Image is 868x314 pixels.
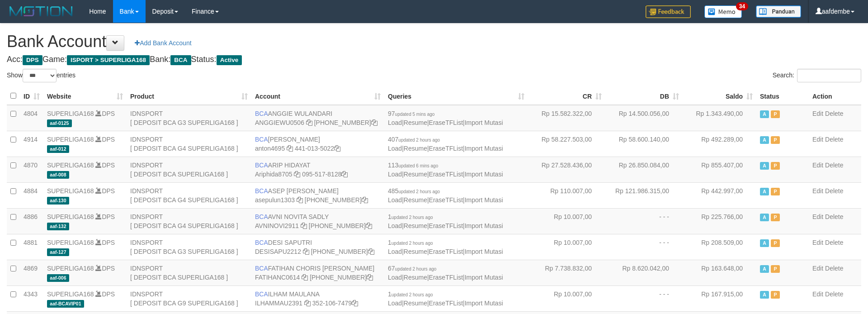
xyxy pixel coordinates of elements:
td: Rp 1.343.490,00 [683,105,756,131]
a: Resume [404,119,427,126]
a: Copy 4062280453 to clipboard [368,248,374,255]
th: Website: activate to sort column ascending [43,87,127,105]
td: IDNSPORT [ DEPOSIT BCA SUPERLIGA168 ] [127,260,251,285]
a: Delete [825,162,843,169]
a: FATIHANC0614 [255,274,300,281]
td: IDNSPORT [ DEPOSIT BCA G3 SUPERLIGA168 ] [127,105,251,131]
span: Paused [771,136,780,144]
a: EraseTFList [429,222,463,229]
th: Queries: activate to sort column ascending [384,87,528,105]
a: Edit [812,213,823,220]
td: [PERSON_NAME] 441-013-5022 [251,131,384,157]
span: Active [760,265,769,273]
span: Active [760,239,769,247]
span: | | | [388,187,503,204]
a: SUPERLIGA168 [47,187,94,195]
td: 4804 [20,105,43,131]
span: 1 [388,290,433,298]
span: | | | [388,110,503,126]
span: aaf-006 [47,274,69,282]
td: 4914 [20,131,43,157]
span: aaf-130 [47,197,69,205]
span: 67 [388,265,436,272]
a: Copy 4062280135 to clipboard [366,222,372,229]
img: Feedback.jpg [646,5,691,18]
td: 4884 [20,182,43,208]
span: Paused [771,110,780,118]
td: IDNSPORT [ DEPOSIT BCA SUPERLIGA168 ] [127,157,251,182]
a: Load [388,274,402,281]
td: DPS [43,131,127,157]
a: Copy ANGGIEWU0506 to clipboard [306,119,312,126]
span: aaf-012 [47,145,69,153]
span: updated 2 hours ago [398,189,440,194]
td: FATIHAN CHORIS [PERSON_NAME] [PHONE_NUMBER] [251,260,384,285]
th: Account: activate to sort column ascending [251,87,384,105]
td: IDNSPORT [ DEPOSIT BCA G3 SUPERLIGA168 ] [127,234,251,260]
td: ILHAM MAULANA 352-106-7479 [251,285,384,311]
a: Import Mutasi [465,222,503,229]
a: SUPERLIGA168 [47,162,94,169]
td: DPS [43,285,127,311]
span: | | | [388,290,503,307]
span: Active [760,162,769,170]
td: 4869 [20,260,43,285]
a: Copy 4062281727 to clipboard [367,274,373,281]
span: 97 [388,110,434,117]
th: DB: activate to sort column ascending [605,87,683,105]
span: BCA [255,136,268,143]
td: Rp 10.007,00 [528,285,605,311]
td: Rp 26.850.084,00 [605,157,683,182]
td: 4886 [20,208,43,234]
td: 4343 [20,285,43,311]
span: Paused [771,265,780,273]
a: asepulun1303 [255,196,295,204]
a: Resume [404,196,427,204]
a: Edit [812,290,823,298]
td: Rp 27.528.436,00 [528,157,605,182]
span: 1 [388,239,433,246]
a: SUPERLIGA168 [47,213,94,220]
a: SUPERLIGA168 [47,136,94,143]
a: Delete [825,136,843,143]
a: Load [388,119,402,126]
td: 4881 [20,234,43,260]
h4: Acc: Game: Bank: Status: [7,55,861,64]
img: MOTION_logo.png [7,5,75,18]
a: Edit [812,110,823,117]
span: BCA [255,162,268,169]
span: Active [760,188,769,195]
a: Delete [825,213,843,220]
th: Status [756,87,809,105]
span: Active [760,110,769,118]
span: 485 [388,187,440,195]
td: IDNSPORT [ DEPOSIT BCA G4 SUPERLIGA168 ] [127,208,251,234]
a: Ariphida8705 [255,171,292,178]
a: anton4695 [255,145,285,152]
span: aaf-127 [47,248,69,256]
span: aaf-BCAVIP01 [47,300,84,308]
a: Load [388,248,402,255]
span: updated 2 hours ago [395,266,437,271]
span: Paused [771,162,780,170]
a: Copy 3521067479 to clipboard [352,300,358,307]
td: Rp 8.620.042,00 [605,260,683,285]
span: aaf-008 [47,171,69,179]
a: Import Mutasi [465,171,503,178]
a: Load [388,300,402,307]
a: Copy 4062213373 to clipboard [371,119,377,126]
span: BCA [255,187,268,195]
a: Import Mutasi [465,119,503,126]
a: Resume [404,248,427,255]
a: Copy anton4695 to clipboard [287,145,293,152]
th: Saldo: activate to sort column ascending [683,87,756,105]
span: | | | [388,239,503,255]
span: BCA [255,290,268,298]
td: Rp 15.582.322,00 [528,105,605,131]
span: BCA [170,55,191,65]
span: | | | [388,213,503,229]
span: BCA [255,265,268,272]
span: Paused [771,291,780,299]
td: - - - [605,208,683,234]
span: Paused [771,239,780,247]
